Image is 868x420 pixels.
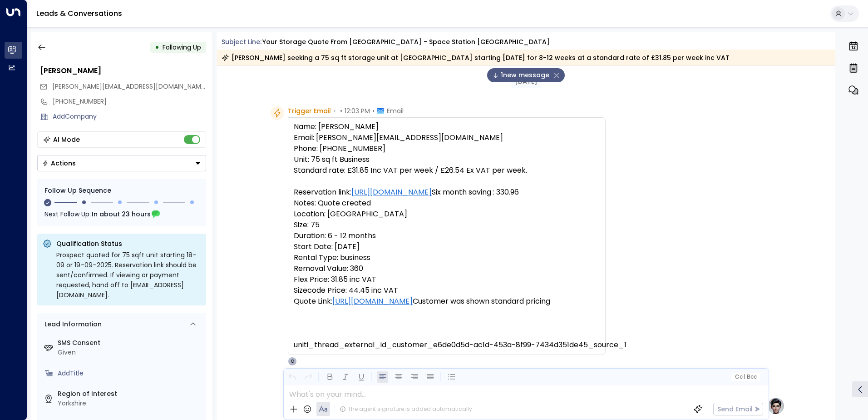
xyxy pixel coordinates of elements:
[56,250,201,300] div: Prospect quoted for 75 sqft unit starting 18–09 or 19–09–2025. Reservation link should be sent/co...
[58,369,202,378] div: AddTitle
[44,186,199,195] div: Follow Up Sequence
[333,106,335,115] span: •
[44,209,199,219] div: Next Follow Up:
[53,112,206,121] div: AddCompany
[53,135,80,144] div: AI Mode
[41,320,102,329] div: Lead Information
[302,371,314,383] button: Redo
[222,53,730,62] div: [PERSON_NAME] seeking a 75 sq ft storage unit at [GEOGRAPHIC_DATA] starting [DATE] for 8-12 weeks...
[493,70,549,80] span: 1 new message
[37,155,206,171] div: Button group with a nested menu
[387,106,404,115] span: Email
[294,121,600,350] pre: Name: [PERSON_NAME] Email: [PERSON_NAME][EMAIL_ADDRESS][DOMAIN_NAME] Phone: [PHONE_NUMBER] Unit: ...
[340,405,472,413] div: The agent signature is added automatically
[735,374,756,380] span: Cc Bcc
[288,357,297,366] div: O
[58,348,202,357] div: Given
[372,106,375,115] span: •
[345,106,370,115] span: 12:03 PM
[288,106,331,115] span: Trigger Email
[58,389,202,399] label: Region of Interest
[52,82,206,91] span: oliver@greensleeves-uk.com
[36,8,122,19] a: Leads & Conversations
[52,82,207,91] span: [PERSON_NAME][EMAIL_ADDRESS][DOMAIN_NAME]
[92,209,151,219] span: In about 23 hours
[744,374,745,380] span: |
[155,39,159,55] div: •
[767,397,785,415] img: profile-logo.png
[163,43,201,52] span: Following Up
[332,296,413,307] a: [URL][DOMAIN_NAME]
[58,399,202,408] div: Yorkshire
[37,155,206,171] button: Actions
[58,338,202,348] label: SMS Consent
[222,37,261,46] span: Subject Line:
[351,187,432,198] a: [URL][DOMAIN_NAME]
[262,37,550,47] div: Your storage quote from [GEOGRAPHIC_DATA] - Space Station [GEOGRAPHIC_DATA]
[286,371,298,383] button: Undo
[40,65,206,76] div: [PERSON_NAME]
[42,159,76,167] div: Actions
[731,373,760,381] button: Cc|Bcc
[340,106,342,115] span: •
[56,239,201,248] p: Qualification Status
[487,68,565,82] div: 1new message
[53,97,206,106] div: [PHONE_NUMBER]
